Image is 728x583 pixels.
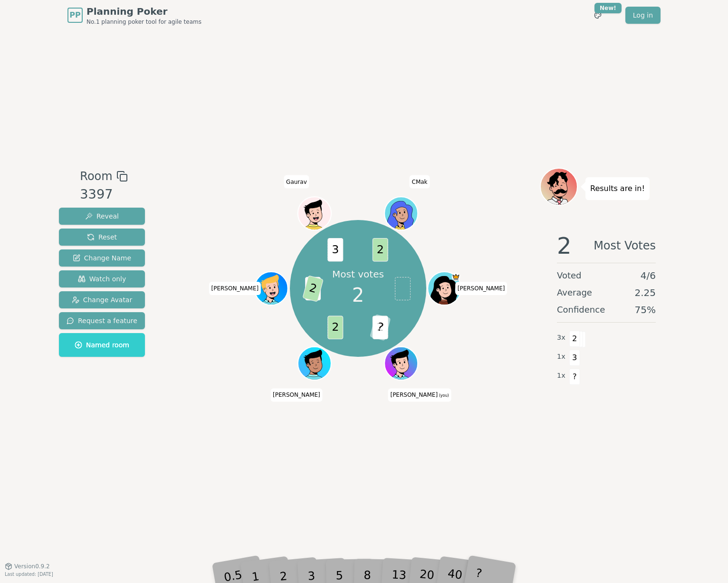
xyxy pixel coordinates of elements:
span: 2 [328,315,344,339]
span: 3 x [557,333,565,343]
span: Change Avatar [72,295,133,305]
span: ? [569,369,580,385]
div: 3397 [80,185,127,204]
span: Request a feature [67,316,137,325]
span: 2.25 [634,286,656,299]
span: Click to change your name [410,175,430,189]
button: Change Avatar [59,291,145,308]
span: 2 [373,238,388,261]
span: PP [69,10,80,21]
p: Most votes [332,268,384,281]
span: Click to change your name [209,282,261,295]
a: PPPlanning PokerNo.1 planning poker tool for agile teams [67,5,201,26]
span: (you) [438,394,449,398]
button: Reveal [59,208,145,225]
span: 2 [352,281,364,309]
span: No.1 planning poker tool for agile teams [86,18,201,26]
button: New! [589,7,606,24]
span: Room [80,168,112,185]
span: 1 x [557,371,565,381]
span: Reveal [85,211,119,221]
span: Last updated: [DATE] [5,572,53,577]
span: 4 / 6 [641,269,656,282]
a: Log in [625,7,661,24]
div: New! [594,3,622,13]
button: Watch only [59,270,145,287]
span: 2 [569,331,580,347]
span: Change Name [73,253,131,263]
button: Request a feature [59,312,145,329]
span: Click to change your name [284,175,309,189]
span: 2 [557,234,572,257]
span: Version 0.9.2 [14,563,50,570]
span: 3 [569,350,580,366]
button: Reset [59,229,145,246]
span: Planning Poker [86,5,201,18]
span: Click to change your name [270,389,323,402]
span: Watch only [78,274,126,284]
span: 1 x [557,352,565,362]
span: Confidence [557,303,605,316]
button: Click to change your avatar [386,348,417,379]
button: Named room [59,333,145,357]
span: Cristina is the host [452,273,460,281]
span: Named room [75,340,129,350]
span: ? [370,314,391,341]
p: Results are in! [590,182,645,195]
span: 75 % [635,303,656,316]
span: 3 [328,238,344,261]
button: Version0.9.2 [5,563,50,570]
span: Reset [87,232,117,242]
span: Click to change your name [455,282,508,295]
span: Click to change your name [388,389,451,402]
span: Average [557,286,592,299]
span: Voted [557,269,582,282]
span: Most Votes [594,234,656,257]
button: Change Name [59,249,145,267]
span: 2 [303,275,324,302]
